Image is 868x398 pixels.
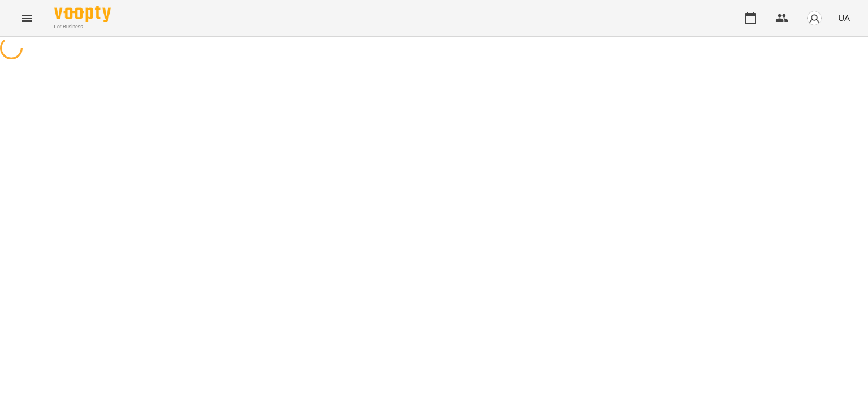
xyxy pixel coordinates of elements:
img: avatar_s.png [806,10,822,26]
span: For Business [54,23,111,31]
button: Menu [14,5,41,32]
img: Voopty Logo [54,6,111,22]
span: UA [838,12,850,24]
button: UA [834,7,854,28]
